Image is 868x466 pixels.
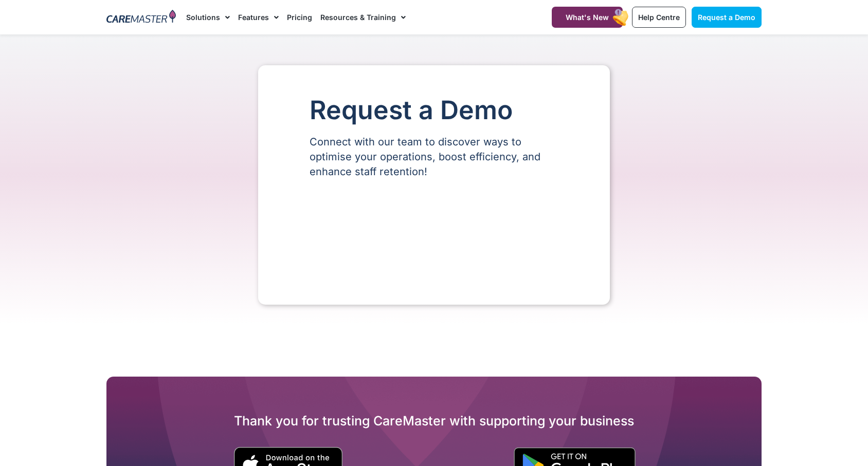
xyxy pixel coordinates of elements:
[552,7,623,28] a: What's New
[566,13,609,22] span: What's New
[106,413,762,429] h2: Thank you for trusting CareMaster with supporting your business
[106,10,176,25] img: CareMaster Logo
[632,7,686,28] a: Help Centre
[310,197,558,274] iframe: Form 0
[310,96,558,124] h1: Request a Demo
[698,13,755,22] span: Request a Demo
[310,135,558,179] p: Connect with our team to discover ways to optimise your operations, boost efficiency, and enhance...
[692,7,762,28] a: Request a Demo
[638,13,680,22] span: Help Centre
